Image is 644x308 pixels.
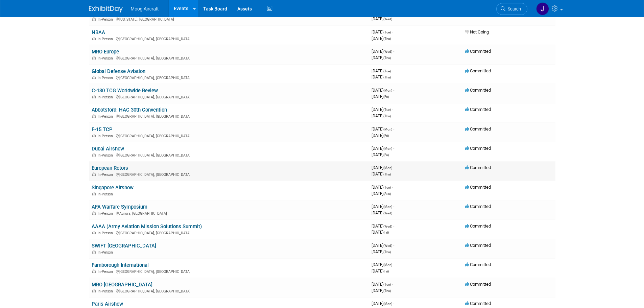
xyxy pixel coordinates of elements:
[92,289,96,292] img: In-Person Event
[92,282,152,288] a: MRO [GEOGRAPHIC_DATA]
[383,127,392,131] span: (Mon)
[372,126,394,132] span: [DATE]
[92,36,366,41] div: [GEOGRAPHIC_DATA], [GEOGRAPHIC_DATA]
[372,243,394,248] span: [DATE]
[465,262,491,267] span: Committed
[92,269,96,273] img: In-Person Event
[383,37,391,41] span: (Thu)
[92,146,124,152] a: Dubai Airshow
[92,49,119,55] a: MRO Europe
[383,69,391,73] span: (Tue)
[372,191,391,196] span: [DATE]
[92,133,366,138] div: [GEOGRAPHIC_DATA], [GEOGRAPHIC_DATA]
[92,171,366,177] div: [GEOGRAPHIC_DATA], [GEOGRAPHIC_DATA]
[92,113,366,119] div: [GEOGRAPHIC_DATA], [GEOGRAPHIC_DATA]
[392,68,393,73] span: -
[383,269,389,273] span: (Fri)
[383,147,392,150] span: (Mon)
[465,282,491,287] span: Committed
[372,230,389,235] span: [DATE]
[92,55,366,61] div: [GEOGRAPHIC_DATA], [GEOGRAPHIC_DATA]
[92,172,96,176] img: In-Person Event
[372,55,391,60] span: [DATE]
[98,76,115,80] span: In-Person
[393,88,394,93] span: -
[92,126,113,133] a: F-15 TCP
[98,134,115,138] span: In-Person
[383,302,392,306] span: (Mon)
[465,29,489,34] span: Not Going
[465,301,491,306] span: Committed
[465,165,491,170] span: Committed
[465,146,491,151] span: Committed
[393,243,394,248] span: -
[92,56,96,60] img: In-Person Event
[372,301,394,306] span: [DATE]
[372,165,394,170] span: [DATE]
[92,88,158,94] a: C-130 TCG Worldwide Review
[383,244,392,247] span: (Wed)
[392,29,393,34] span: -
[383,289,391,293] span: (Thu)
[92,185,134,191] a: Singapore Airshow
[383,205,392,209] span: (Mon)
[92,223,202,230] a: AAAA (Army Aviation Mission Solutions Summit)
[372,249,391,254] span: [DATE]
[372,223,394,229] span: [DATE]
[98,250,115,255] span: In-Person
[372,49,394,54] span: [DATE]
[98,211,115,216] span: In-Person
[372,152,389,157] span: [DATE]
[92,262,149,268] a: Farnborough International
[92,94,366,99] div: [GEOGRAPHIC_DATA], [GEOGRAPHIC_DATA]
[465,204,491,209] span: Committed
[372,68,393,73] span: [DATE]
[92,95,96,98] img: In-Person Event
[383,17,392,21] span: (Wed)
[98,289,115,293] span: In-Person
[383,224,392,228] span: (Wed)
[383,263,392,267] span: (Mon)
[98,17,115,22] span: In-Person
[92,75,366,80] div: [GEOGRAPHIC_DATA], [GEOGRAPHIC_DATA]
[92,250,96,254] img: In-Person Event
[393,301,394,306] span: -
[92,16,366,22] div: [US_STATE], [GEOGRAPHIC_DATA]
[372,107,393,112] span: [DATE]
[372,16,392,21] span: [DATE]
[383,172,391,176] span: (Thu)
[383,192,391,196] span: (Sun)
[92,134,96,137] img: In-Person Event
[98,37,115,41] span: In-Person
[383,153,389,157] span: (Fri)
[393,262,394,267] span: -
[383,56,391,60] span: (Thu)
[393,165,394,170] span: -
[383,186,391,189] span: (Tue)
[98,56,115,61] span: In-Person
[372,204,394,209] span: [DATE]
[372,262,394,267] span: [DATE]
[383,95,389,99] span: (Fri)
[98,153,115,158] span: In-Person
[465,223,491,229] span: Committed
[372,133,389,138] span: [DATE]
[92,230,366,235] div: [GEOGRAPHIC_DATA], [GEOGRAPHIC_DATA]
[383,75,391,79] span: (Thu)
[92,68,145,74] a: Global Defense Aviation
[92,107,167,113] a: Abbotsford: HAC 30th Convention
[92,165,128,171] a: European Rotors
[383,114,391,118] span: (Thu)
[465,68,491,73] span: Committed
[92,37,96,40] img: In-Person Event
[92,231,96,234] img: In-Person Event
[392,185,393,190] span: -
[92,152,366,158] div: [GEOGRAPHIC_DATA], [GEOGRAPHIC_DATA]
[92,243,156,249] a: SWIFT [GEOGRAPHIC_DATA]
[92,76,96,79] img: In-Person Event
[372,282,393,287] span: [DATE]
[372,29,393,34] span: [DATE]
[89,6,123,13] img: ExhibitDay
[465,107,491,112] span: Committed
[92,211,96,215] img: In-Person Event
